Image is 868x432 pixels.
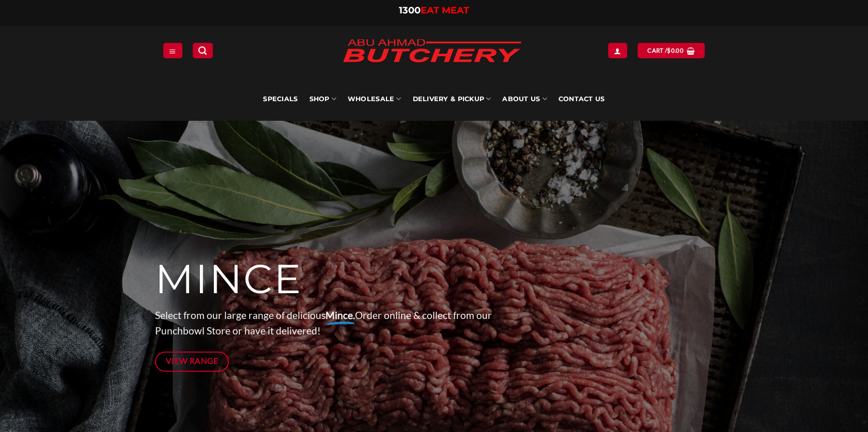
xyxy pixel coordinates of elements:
[334,32,530,71] img: Abu Ahmad Butchery
[421,5,469,16] span: EAT MEAT
[309,77,336,121] a: SHOP
[502,77,547,121] a: About Us
[155,254,302,304] span: MINCE
[667,47,684,54] bdi: 0.00
[647,46,684,55] span: Cart /
[155,351,229,372] a: View Range
[193,43,212,58] a: Search
[559,77,605,121] a: Contact Us
[399,5,421,16] span: 1300
[399,5,469,16] a: 1300EAT MEAT
[638,43,704,58] a: View cart
[667,46,671,55] span: $
[263,77,298,121] a: Specials
[608,43,627,58] a: Login
[326,309,355,321] strong: Mince.
[348,77,401,121] a: Wholesale
[413,77,491,121] a: Delivery & Pickup
[163,43,182,58] a: Menu
[155,309,492,337] span: Select from our large range of delicious Order online & collect from our Punchbowl Store or have ...
[166,355,219,367] span: View Range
